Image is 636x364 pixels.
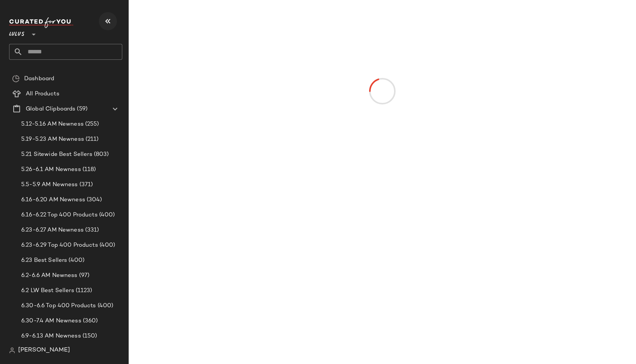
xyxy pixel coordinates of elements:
span: 6.23-6.27 AM Newness [21,226,84,235]
span: 5.5-5.9 AM Newness [21,180,78,189]
span: 6.2-6.6 AM Newness [21,271,78,280]
span: 6.30-6.6 Top 400 Products [21,302,96,310]
span: (97) [78,271,90,280]
span: (150) [81,332,97,341]
span: (331) [84,226,99,235]
span: 6.16-6.20 AM Newness [21,196,85,204]
span: (255) [84,120,99,129]
span: (803) [92,150,109,159]
span: (371) [78,180,93,189]
span: (400) [67,256,84,265]
span: (1123) [74,286,92,295]
span: 5.26-6.1 AM Newness [21,165,81,174]
span: (400) [96,302,114,310]
img: cfy_white_logo.C9jOOHJF.svg [9,17,73,28]
span: (400) [98,211,115,219]
img: svg%3e [12,75,20,82]
span: (360) [81,317,98,325]
span: 5.19-5.23 AM Newness [21,135,84,144]
span: 6.23-6.29 Top 400 Products [21,241,98,250]
span: All Products [26,90,59,98]
span: 6.16-6.22 Top 400 Products [21,211,98,219]
span: Global Clipboards [26,105,75,114]
span: (304) [85,196,102,204]
span: [PERSON_NAME] [18,346,70,355]
span: 6.23 Best Sellers [21,256,67,265]
span: (211) [84,135,99,144]
span: 6.30-7.4 AM Newness [21,317,81,325]
span: 6.9-6.13 AM Newness [21,332,81,341]
span: (59) [75,105,87,114]
span: 5.21 Sitewide Best Sellers [21,150,92,159]
span: Lulus [9,26,25,39]
span: (400) [98,241,115,250]
span: 6.2 LW Best Sellers [21,286,74,295]
span: Dashboard [24,75,54,83]
span: 5.12-5.16 AM Newness [21,120,84,129]
img: svg%3e [9,347,15,353]
span: (118) [81,165,96,174]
